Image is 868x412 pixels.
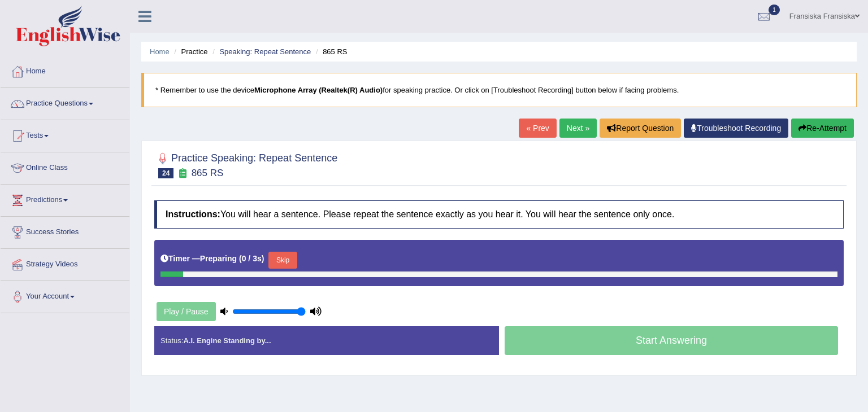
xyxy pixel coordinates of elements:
[1,56,129,84] a: Home
[1,281,129,309] a: Your Account
[183,336,271,345] strong: A.I. Engine Standing by...
[171,46,207,57] li: Practice
[192,168,224,178] small: 865 RS
[160,255,264,263] h5: Timer —
[239,254,242,263] b: (
[150,47,170,56] a: Home
[769,5,780,15] span: 1
[154,150,337,178] h2: Practice Speaking: Repeat Sentence
[262,254,264,263] b: )
[242,254,262,263] b: 0 / 3s
[166,209,220,219] b: Instructions:
[684,119,788,138] a: Troubleshoot Recording
[176,168,188,179] small: Exam occurring question
[158,168,173,178] span: 24
[600,119,681,138] button: Report Question
[268,252,297,269] button: Skip
[1,217,129,245] a: Success Stories
[1,152,129,181] a: Online Class
[154,326,499,355] div: Status:
[313,46,348,57] li: 865 RS
[1,120,129,148] a: Tests
[219,47,311,56] a: Speaking: Repeat Sentence
[519,119,556,138] a: « Prev
[559,119,597,138] a: Next »
[791,119,854,138] button: Re-Attempt
[141,73,857,107] blockquote: * Remember to use the device for speaking practice. Or click on [Troubleshoot Recording] button b...
[1,185,129,213] a: Predictions
[154,200,844,229] h4: You will hear a sentence. Please repeat the sentence exactly as you hear it. You will hear the se...
[200,254,237,263] b: Preparing
[254,86,383,94] b: Microphone Array (Realtek(R) Audio)
[1,249,129,277] a: Strategy Videos
[1,88,129,116] a: Practice Questions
